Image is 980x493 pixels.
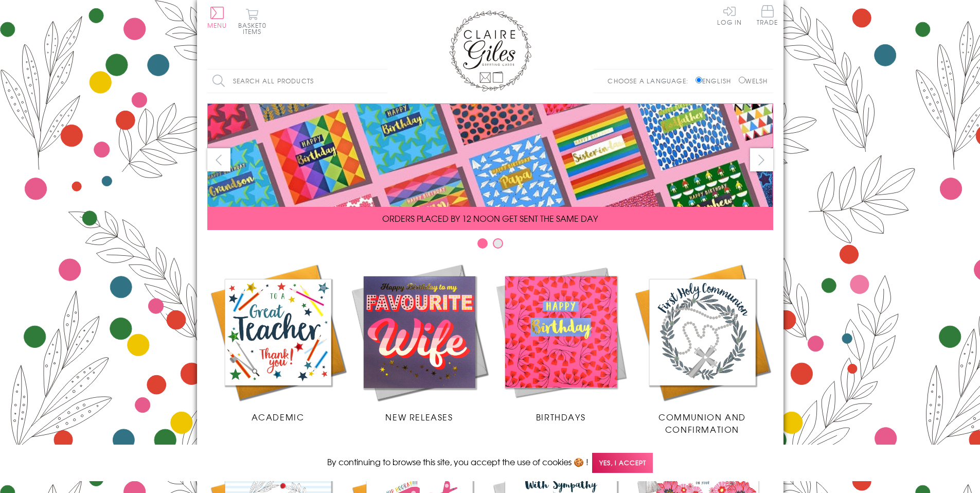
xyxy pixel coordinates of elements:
[207,238,773,254] div: Carousel Pagination
[739,76,768,85] label: Welsh
[207,21,227,30] span: Menu
[632,261,773,435] a: Communion and Confirmation
[493,238,503,249] button: Carousel Page 2
[449,10,531,92] img: Claire Giles Greetings Cards
[536,411,585,423] span: Birthdays
[238,8,266,34] button: Basket0 items
[243,21,266,36] span: 0 items
[750,148,773,171] button: next
[739,77,745,83] input: Welsh
[696,77,702,83] input: English
[757,5,778,25] span: Trade
[385,411,453,423] span: New Releases
[757,5,778,27] a: Trade
[717,5,742,25] a: Log In
[658,411,746,435] span: Communion and Confirmation
[207,7,227,28] button: Menu
[592,453,653,473] span: Yes, I accept
[349,261,490,423] a: New Releases
[696,76,736,85] label: English
[382,212,598,224] span: ORDERS PLACED BY 12 NOON GET SENT THE SAME DAY
[490,261,632,423] a: Birthdays
[252,411,305,423] span: Academic
[207,148,230,171] button: prev
[377,69,387,93] input: Search
[608,76,693,85] p: Choose a language:
[207,69,387,93] input: Search all products
[477,238,488,249] button: Carousel Page 1 (Current Slide)
[207,261,349,423] a: Academic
